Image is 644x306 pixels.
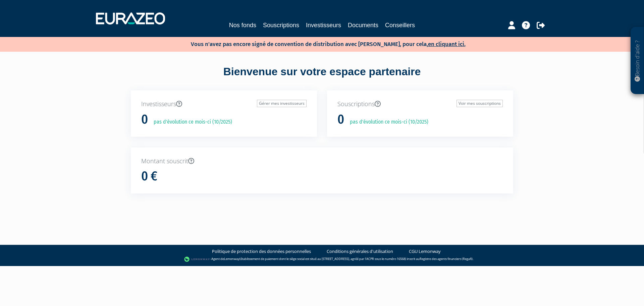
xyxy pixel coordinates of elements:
a: CGU Lemonway [409,248,441,255]
a: Registre des agents financiers (Regafi) [420,257,473,261]
p: Investisseurs [141,100,307,108]
a: Nos fonds [229,20,256,30]
p: Vous n'avez pas encore signé de convention de distribution avec [PERSON_NAME], pour cela, [171,39,466,48]
p: pas d'évolution ce mois-ci (10/2025) [345,118,428,126]
a: Investisseurs [306,20,341,30]
a: Souscriptions [263,20,299,30]
div: - Agent de (établissement de paiement dont le siège social est situé au [STREET_ADDRESS], agréé p... [7,256,637,263]
p: Montant souscrit [141,157,503,166]
a: en cliquant ici. [428,41,466,48]
p: pas d'évolution ce mois-ci (10/2025) [149,118,232,126]
a: Gérer mes investisseurs [257,100,307,107]
h1: 0 [141,113,148,127]
a: Voir mes souscriptions [457,100,503,107]
img: logo-lemonway.png [184,256,210,263]
p: Souscriptions [337,100,503,108]
p: Besoin d'aide ? [634,31,641,91]
a: Conditions générales d'utilisation [327,248,393,255]
a: Politique de protection des données personnelles [212,248,311,255]
a: Lemonway [224,257,239,261]
h1: 0 [337,113,344,127]
a: Conseillers [385,20,415,30]
div: Bienvenue sur votre espace partenaire [126,64,518,90]
h1: 0 € [141,169,157,183]
img: 1732889491-logotype_eurazeo_blanc_rvb.png [96,12,165,25]
a: Documents [348,20,378,30]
